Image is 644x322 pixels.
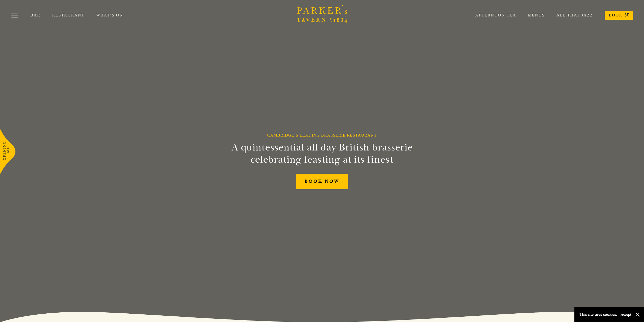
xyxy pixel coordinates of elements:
[296,174,348,189] a: BOOK NOW
[267,133,377,138] h1: Cambridge’s Leading Brasserie Restaurant
[635,312,640,317] button: Close and accept
[579,311,617,318] p: This site uses cookies.
[621,312,631,317] button: Accept
[207,141,438,166] h2: A quintessential all day British brasserie celebrating feasting at its finest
